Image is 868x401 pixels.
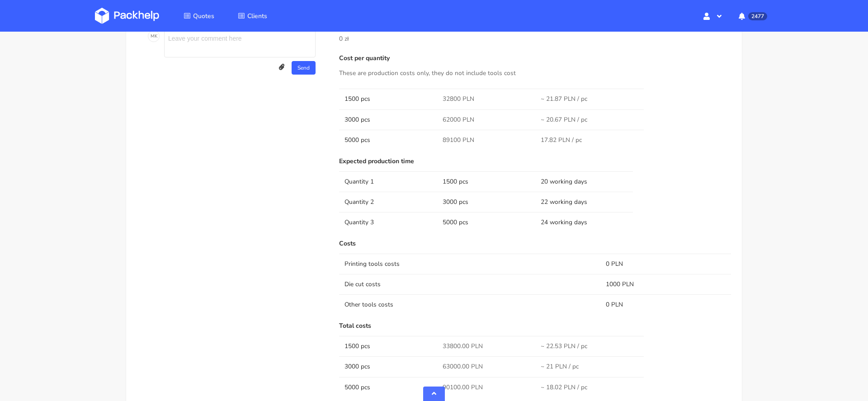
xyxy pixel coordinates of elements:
[437,171,535,192] td: 1500 pcs
[541,115,587,124] span: ~ 20.67 PLN / pc
[535,212,633,232] td: 24 working days
[339,192,437,212] td: Quantity 2
[151,30,155,42] span: M
[339,240,731,247] p: Costs
[339,274,600,294] td: Die cut costs
[292,61,316,75] button: Send
[339,254,600,274] td: Printing tools costs
[247,12,267,20] span: Clients
[748,12,767,20] span: 2477
[541,383,587,392] span: ~ 18.02 PLN / pc
[541,342,587,351] span: ~ 22.53 PLN / pc
[339,158,731,165] p: Expected production time
[541,94,587,104] span: ~ 21.87 PLN / pc
[339,171,437,192] td: Quantity 1
[437,192,535,212] td: 3000 pcs
[443,115,474,124] span: 62000 PLN
[339,294,600,315] td: Other tools costs
[95,8,159,24] img: Dashboard
[339,89,437,109] td: 1500 pcs
[339,356,437,377] td: 3000 pcs
[339,212,437,232] td: Quantity 3
[339,377,437,397] td: 5000 pcs
[535,171,633,192] td: 20 working days
[541,136,582,145] span: 17.82 PLN / pc
[339,109,437,130] td: 3000 pcs
[600,274,731,294] td: 1000 PLN
[339,336,437,356] td: 1500 pcs
[443,94,474,104] span: 32800 PLN
[339,130,437,150] td: 5000 pcs
[535,192,633,212] td: 22 working days
[443,383,483,392] span: 90100.00 PLN
[443,136,474,145] span: 89100 PLN
[155,30,157,42] span: K
[600,294,731,315] td: 0 PLN
[227,8,278,24] a: Clients
[443,362,483,371] span: 63000.00 PLN
[731,8,773,24] button: 2477
[437,212,535,232] td: 5000 pcs
[173,8,225,24] a: Quotes
[339,55,731,62] p: Cost per quantity
[339,34,731,44] p: 0 zł
[443,342,483,351] span: 33800.00 PLN
[339,68,731,78] p: These are production costs only, they do not include tools cost
[339,322,731,330] p: Total costs
[541,362,579,371] span: ~ 21 PLN / pc
[193,12,214,20] span: Quotes
[600,254,731,274] td: 0 PLN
